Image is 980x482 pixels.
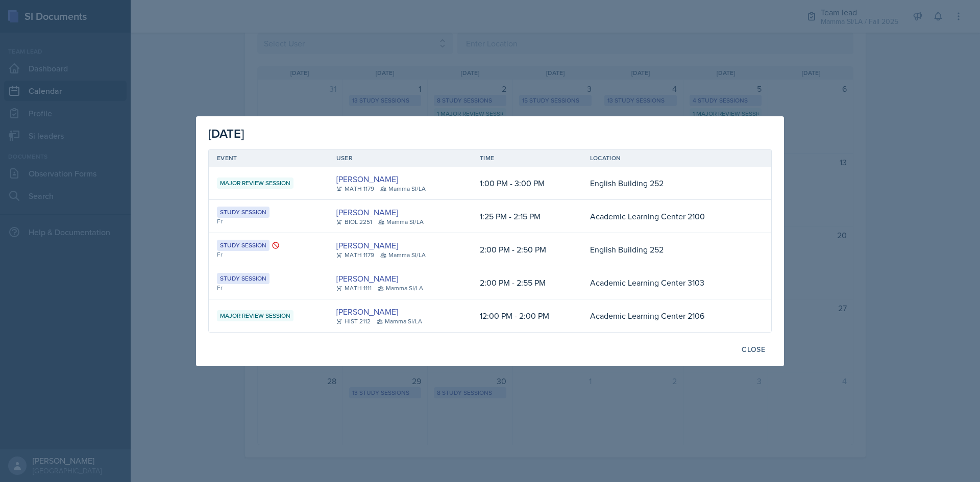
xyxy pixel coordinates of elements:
[378,284,423,293] div: Mamma SI/LA
[328,149,472,167] th: User
[336,184,374,193] div: MATH 1179
[336,239,398,251] a: [PERSON_NAME]
[582,149,750,167] th: Location
[472,233,582,266] td: 2:00 PM - 2:50 PM
[208,124,772,143] div: [DATE]
[472,266,582,299] td: 2:00 PM - 2:55 PM
[380,250,426,260] div: Mamma SI/LA
[217,310,293,321] div: Major Review Session
[217,273,269,284] div: Study Session
[377,317,422,326] div: Mamma SI/LA
[217,207,269,218] div: Study Session
[472,149,582,167] th: Time
[378,217,424,226] div: Mamma SI/LA
[472,200,582,233] td: 1:25 PM - 2:15 PM
[217,283,320,292] div: Fr
[217,217,320,226] div: Fr
[336,250,374,260] div: MATH 1179
[582,233,750,266] td: English Building 252
[582,299,750,332] td: Academic Learning Center 2106
[472,167,582,200] td: 1:00 PM - 3:00 PM
[582,200,750,233] td: Academic Learning Center 2100
[336,306,398,318] a: [PERSON_NAME]
[742,345,765,353] div: Close
[217,250,320,259] div: Fr
[217,177,293,189] div: Major Review Session
[209,149,328,167] th: Event
[472,299,582,332] td: 12:00 PM - 2:00 PM
[336,206,398,218] a: [PERSON_NAME]
[735,341,772,358] button: Close
[336,284,372,293] div: MATH 1111
[217,240,269,251] div: Study Session
[582,167,750,200] td: English Building 252
[582,266,750,299] td: Academic Learning Center 3103
[336,173,398,185] a: [PERSON_NAME]
[336,317,371,326] div: HIST 2112
[336,217,372,226] div: BIOL 2251
[336,272,398,285] a: [PERSON_NAME]
[380,184,426,193] div: Mamma SI/LA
